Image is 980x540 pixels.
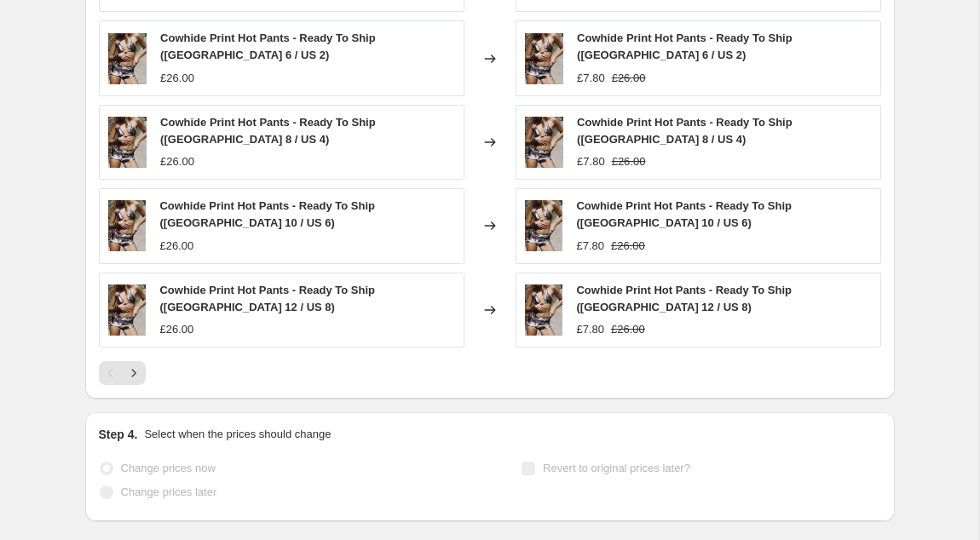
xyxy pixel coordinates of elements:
strike: £26.00 [611,238,645,255]
div: £26.00 [160,70,194,87]
span: Change prices later [121,485,217,498]
img: MG_7583_2_80x.jpg [108,200,147,251]
h2: Step 4. [99,426,138,443]
strike: £26.00 [612,153,646,170]
nav: Pagination [99,361,146,385]
span: Cowhide Print Hot Pants - Ready To Ship ([GEOGRAPHIC_DATA] 10 / US 6) [576,199,792,229]
span: Cowhide Print Hot Pants - Ready To Ship ([GEOGRAPHIC_DATA] 12 / US 8) [576,284,792,313]
img: MG_7583_2_80x.jpg [525,117,564,168]
span: Revert to original prices later? [543,462,690,474]
div: £26.00 [159,238,193,255]
div: £7.80 [576,238,604,255]
div: £7.80 [577,153,605,170]
strike: £26.00 [611,321,645,338]
img: MG_7583_2_80x.jpg [108,33,147,84]
p: Select when the prices should change [144,426,331,443]
img: MG_7583_2_80x.jpg [525,200,563,251]
span: Change prices now [121,462,216,474]
div: £26.00 [160,153,194,170]
img: MG_7583_2_80x.jpg [525,284,563,336]
div: £7.80 [577,70,605,87]
img: MG_7583_2_80x.jpg [525,33,564,84]
strike: £26.00 [612,70,646,87]
span: Cowhide Print Hot Pants - Ready To Ship ([GEOGRAPHIC_DATA] 8 / US 4) [160,116,376,146]
span: Cowhide Print Hot Pants - Ready To Ship ([GEOGRAPHIC_DATA] 8 / US 4) [577,116,793,146]
img: MG_7583_2_80x.jpg [108,117,147,168]
div: £7.80 [576,321,604,338]
span: Cowhide Print Hot Pants - Ready To Ship ([GEOGRAPHIC_DATA] 10 / US 6) [159,199,375,229]
span: Cowhide Print Hot Pants - Ready To Ship ([GEOGRAPHIC_DATA] 6 / US 2) [577,32,793,61]
span: Cowhide Print Hot Pants - Ready To Ship ([GEOGRAPHIC_DATA] 12 / US 8) [159,284,375,313]
div: £26.00 [159,321,193,338]
img: MG_7583_2_80x.jpg [108,284,147,336]
button: Next [122,361,146,385]
span: Cowhide Print Hot Pants - Ready To Ship ([GEOGRAPHIC_DATA] 6 / US 2) [160,32,376,61]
